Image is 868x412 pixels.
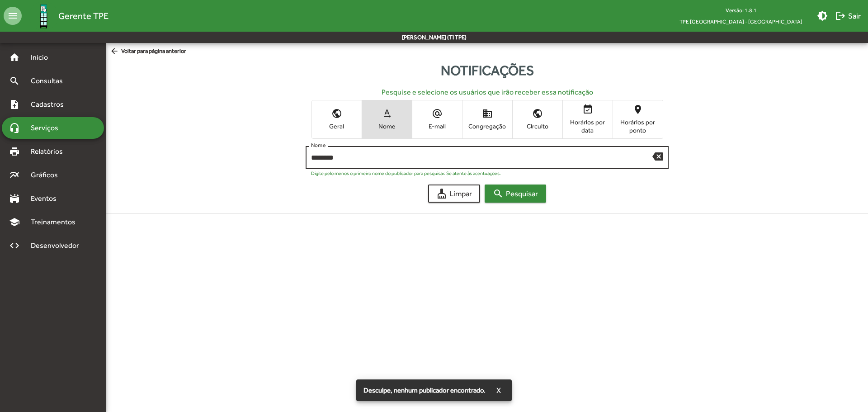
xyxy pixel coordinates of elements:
span: Horários por ponto [615,118,660,134]
mat-icon: home [9,52,20,63]
span: Início [25,52,61,63]
mat-icon: multiline_chart [9,170,20,180]
span: Gráficos [25,170,70,180]
mat-hint: Digite pelo menos o primeiro nome do publicador para pesquisar. Se atente às acentuações. [311,170,501,176]
img: Logo [29,1,58,31]
h6: Pesquise e selecione os usuários que irão receber essa notificação [113,88,861,96]
button: Geral [312,100,362,138]
button: Horários por ponto [613,100,663,138]
span: Pesquisar [493,185,538,202]
mat-icon: print [9,146,20,157]
button: Horários por data [563,100,613,138]
mat-icon: brightness_medium [817,10,828,21]
mat-icon: search [493,188,504,199]
span: Gerente TPE [58,9,108,23]
span: Sair [835,8,861,24]
mat-icon: arrow_back [110,47,121,57]
span: X [496,382,501,398]
mat-icon: event_available [582,104,593,115]
span: Relatórios [25,146,75,157]
mat-icon: backspace [652,151,663,161]
div: Notificações [106,60,868,81]
span: TPE [GEOGRAPHIC_DATA] - [GEOGRAPHIC_DATA] [672,16,810,27]
span: Circuito [515,122,560,130]
mat-icon: domain [482,108,493,119]
span: Desculpe, nenhum publicador encontrado. [363,386,486,395]
mat-icon: logout [835,10,846,21]
button: Sair [831,8,864,24]
div: Versão: 1.8.1 [672,5,810,16]
span: Serviços [25,123,71,133]
span: Cadastros [25,99,75,110]
button: X [489,382,508,398]
mat-icon: location_on [632,104,643,115]
span: Geral [314,122,359,130]
mat-icon: public [331,108,342,119]
span: E-mail [415,122,460,130]
button: Circuito [513,100,562,138]
span: Voltar para página anterior [110,47,186,57]
span: Consultas [25,76,75,86]
button: Congregação [462,100,512,138]
button: Pesquisar [485,185,546,203]
mat-icon: public [532,108,543,119]
button: E-mail [412,100,462,138]
mat-icon: text_rotation_none [382,108,392,119]
button: Nome [362,100,412,138]
span: Eventos [25,193,69,204]
span: Treinamentos [25,217,86,227]
mat-icon: school [9,217,20,227]
mat-icon: alternate_email [432,108,443,119]
mat-icon: note_add [9,99,20,110]
span: Congregação [465,122,510,130]
span: Nome [364,122,410,130]
a: Gerente TPE [22,1,108,31]
mat-icon: stadium [9,193,20,204]
button: Limpar [428,185,480,203]
mat-icon: search [9,76,20,86]
mat-icon: headset_mic [9,123,20,133]
mat-icon: menu [4,7,22,25]
span: Horários por data [565,118,610,134]
span: Limpar [436,185,472,202]
mat-icon: cleaning_services [436,188,447,199]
